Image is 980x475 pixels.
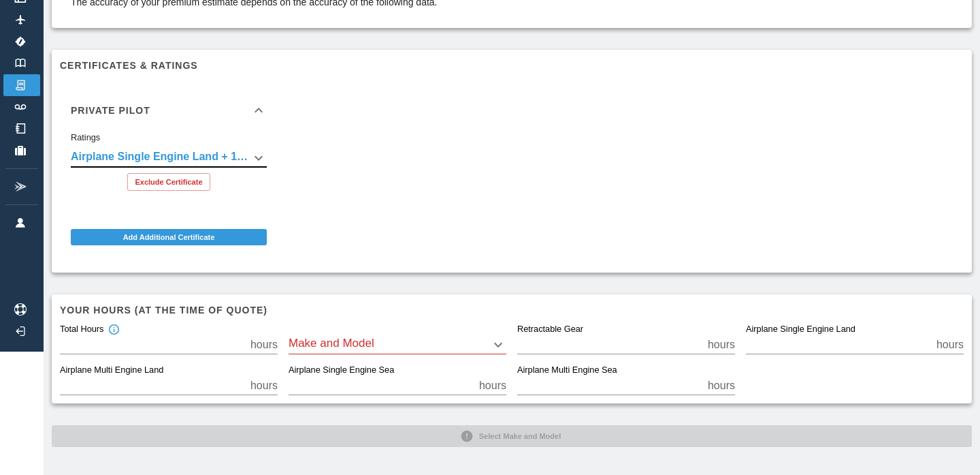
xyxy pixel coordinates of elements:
h6: Your hours (at the time of quote) [60,303,964,318]
label: Airplane Single Engine Land [746,324,855,336]
p: hours [479,378,506,394]
div: Private Pilot [60,132,278,202]
div: Airplane Single Engine Land + 1 more [71,149,267,168]
label: Ratings [71,132,100,144]
p: hours [708,337,735,353]
h6: Private Pilot [71,106,150,115]
label: Airplane Multi Engine Sea [517,365,617,377]
div: Total Hours [60,324,120,336]
p: hours [250,337,278,353]
p: hours [708,378,735,394]
button: Exclude Certificate [127,173,210,191]
p: hours [936,337,964,353]
label: Airplane Multi Engine Land [60,365,163,377]
p: hours [250,378,278,394]
label: Retractable Gear [517,324,583,336]
button: Add Additional Certificate [71,229,267,245]
h6: Certificates & Ratings [60,58,964,73]
svg: Total hours in fixed-wing aircraft [108,324,120,336]
label: Airplane Single Engine Sea [289,365,394,377]
div: Private Pilot [60,89,278,132]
